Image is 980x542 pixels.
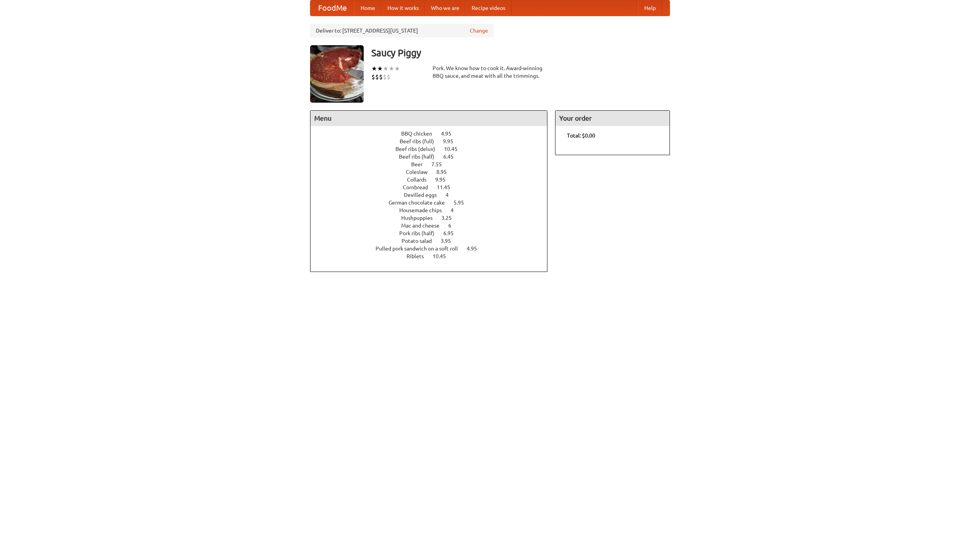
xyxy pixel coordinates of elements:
span: 3.95 [441,238,459,244]
h4: Your order [555,111,670,126]
span: Mac and cheese [401,223,447,229]
a: Pork ribs (half) 6.95 [399,230,468,236]
li: $ [379,73,383,81]
span: Beef ribs (full) [400,138,442,144]
a: Change [470,27,488,34]
span: 11.45 [437,184,458,190]
span: 6.45 [443,154,461,160]
a: Housemade chips 4 [399,207,468,213]
div: Pork. We know how to cook it. Award-winning BBQ sauce, and meat with all the trimmings. [433,64,547,80]
a: Beef ribs (half) 6.45 [399,154,468,160]
a: Beef ribs (delux) 10.45 [395,146,472,152]
span: Pulled pork sandwich on a soft roll [376,246,465,252]
a: Beef ribs (full) 9.95 [400,138,467,144]
span: Housemade chips [399,207,449,213]
span: Coleslaw [406,169,435,175]
li: ★ [377,64,383,73]
span: 6 [448,223,459,229]
a: German chocolate cake 5.95 [389,200,478,206]
div: Deliver to: [STREET_ADDRESS][US_STATE] [310,24,494,38]
a: Mac and cheese 6 [401,223,465,229]
span: 7.55 [431,161,449,167]
a: Pulled pork sandwich on a soft roll 4.95 [376,246,491,252]
a: Beer 7.55 [411,161,456,167]
a: BBQ chicken 4.95 [401,131,465,137]
span: Potato salad [402,238,439,244]
a: Help [638,0,662,16]
span: 3.25 [441,215,459,221]
a: Cornbread 11.45 [403,184,464,190]
span: Beef ribs (half) [399,154,442,160]
h4: Menu [310,111,547,126]
span: 4 [451,207,461,213]
a: Who we are [425,0,465,16]
span: Beer [411,161,430,167]
span: German chocolate cake [389,200,452,206]
span: Riblets [407,253,431,259]
li: $ [383,73,387,81]
span: 10.45 [433,253,454,259]
h3: Saucy Piggy [371,45,670,61]
a: Devilled eggs 4 [404,192,463,198]
li: ★ [394,64,400,73]
span: Beef ribs (delux) [395,146,443,152]
span: 4 [446,192,456,198]
a: FoodMe [310,0,354,16]
a: Riblets 10.45 [407,253,460,259]
li: ★ [383,64,389,73]
li: ★ [371,64,377,73]
span: 6.95 [443,230,461,236]
span: 4.95 [467,246,485,252]
span: Hushpuppies [401,215,440,221]
span: 9.95 [435,177,453,183]
a: How it works [381,0,425,16]
span: 4.95 [441,131,459,137]
a: Potato salad 3.95 [402,238,465,244]
span: 9.95 [443,138,461,144]
span: 10.45 [444,146,465,152]
span: Collards [407,177,434,183]
span: BBQ chicken [401,131,440,137]
li: ★ [389,64,394,73]
span: Pork ribs (half) [399,230,442,236]
span: 5.95 [454,200,472,206]
a: Hushpuppies 3.25 [401,215,466,221]
img: angular.jpg [310,45,364,103]
a: Recipe videos [465,0,511,16]
li: $ [375,73,379,81]
li: $ [371,73,375,81]
span: 8.95 [436,169,454,175]
span: Devilled eggs [404,192,444,198]
span: Cornbread [403,184,436,190]
a: Coleslaw 8.95 [406,169,461,175]
b: Total: $0.00 [567,133,595,139]
a: Collards 9.95 [407,177,460,183]
a: Home [354,0,381,16]
li: $ [387,73,390,81]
